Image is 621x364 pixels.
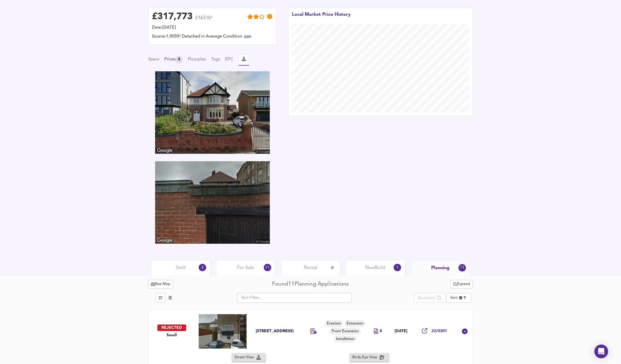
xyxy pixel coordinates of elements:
[325,320,343,327] div: Erection
[352,354,380,361] span: Birds-Eye View
[365,265,385,271] span: New Build
[292,11,351,24] div: Local Market Price History
[329,328,361,335] div: Front Extension
[450,280,473,289] div: split button
[164,56,183,63] button: Prices4
[225,56,233,63] button: EPC
[264,264,271,271] div: 11
[310,328,317,335] div: Installation of new upper floor windows to front elevation and erection of third floor front exte...
[349,353,389,362] button: Birds-Eye View
[334,336,357,343] div: Installation
[199,264,206,271] div: 3
[237,265,254,271] span: For Sale
[155,161,270,244] img: streetview
[148,280,173,289] button: See Map
[175,56,183,63] div: 4
[394,264,401,271] div: 1
[329,329,361,334] span: Front Extension
[431,328,447,334] span: 23/0301
[256,328,296,334] div: [STREET_ADDRESS]
[446,293,471,303] div: Sort
[176,265,185,271] span: Sold
[237,293,352,303] input: Text Filter...
[232,353,266,362] button: Street View
[453,281,470,288] span: Expand
[344,321,366,326] span: Extension
[458,264,466,271] div: 11
[199,314,247,349] img: streetview
[195,16,212,24] span: £167/ft²
[152,13,193,21] div: £ 317,773
[304,265,317,271] span: Rental
[148,310,473,353] div: REJECTEDSmall[STREET_ADDRESS]ErectionExtensionFront ExtensionInstallation8[DATE]23/0301
[188,56,206,63] button: Floorplan
[431,265,450,271] span: Planning
[380,328,382,334] span: 8
[235,354,256,361] span: Street View
[414,293,445,303] div: split button
[244,36,251,39] span: EDIT
[395,329,407,334] span: [DATE]
[148,56,159,63] button: Specs
[594,345,608,358] div: Open Intercom Messenger
[325,321,343,326] span: Erection
[450,280,473,289] button: Expand
[461,328,468,335] svg: Show Details
[152,25,273,31] div: Date: [DATE]
[344,320,366,327] div: Extension
[164,56,183,63] div: Prices
[152,34,273,41] div: Source: 1,905ft² Detached in Average Condition
[334,337,357,342] span: Installation
[155,71,270,154] img: streetview
[450,295,458,300] div: Sort
[272,280,349,288] div: Found 11 Planning Applications
[157,324,186,331] div: REJECTED
[151,281,170,288] span: See Map
[211,56,220,63] button: Tags
[167,332,177,338] span: Small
